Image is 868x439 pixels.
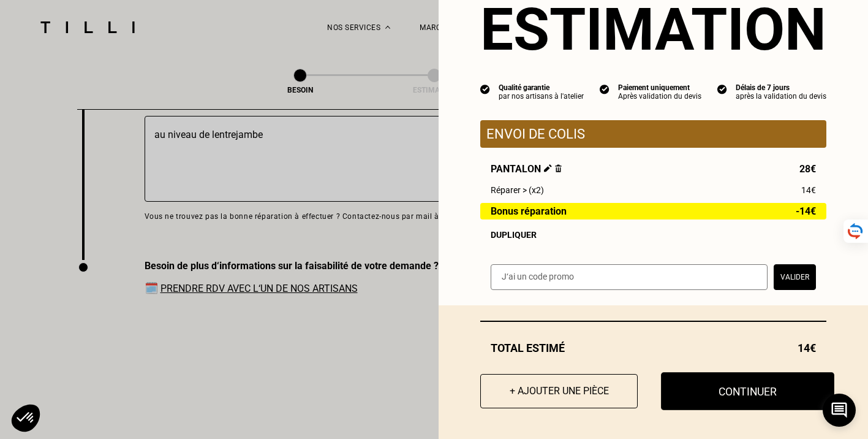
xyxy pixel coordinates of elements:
[499,92,584,101] div: par nos artisans à l'atelier
[491,264,768,290] input: J‘ai un code promo
[798,342,816,354] span: 14€
[801,185,816,195] span: 14€
[491,163,562,175] span: Pantalon
[555,164,562,172] img: Supprimer
[544,164,552,172] img: Éditer
[480,374,638,408] button: + Ajouter une pièce
[799,163,816,175] span: 28€
[618,92,701,101] div: Après validation du devis
[717,83,727,94] img: icon list info
[486,126,820,142] p: Envoi de colis
[480,342,826,354] div: Total estimé
[796,206,816,216] span: -14€
[491,230,816,240] div: Dupliquer
[774,264,816,290] button: Valider
[600,83,609,94] img: icon list info
[491,206,567,216] span: Bonus réparation
[618,83,701,92] div: Paiement uniquement
[480,83,490,94] img: icon list info
[491,185,544,195] span: Réparer > (x2)
[736,83,826,92] div: Délais de 7 jours
[661,372,834,410] button: Continuer
[499,83,584,92] div: Qualité garantie
[736,92,826,101] div: après la validation du devis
